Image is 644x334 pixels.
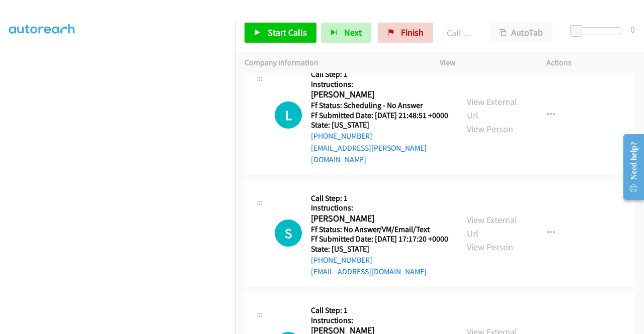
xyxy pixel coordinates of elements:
[275,101,302,129] h1: L
[467,96,517,121] a: View External Url
[311,213,448,225] h2: [PERSON_NAME]
[311,305,448,315] h5: Call Step: 1
[311,255,372,265] a: [PHONE_NUMBER]
[311,244,448,254] h5: State: [US_STATE]
[490,23,552,43] button: AutoTab
[268,27,307,38] span: Start Calls
[615,127,644,207] iframe: Resource Center
[321,23,371,43] button: Next
[311,131,372,141] a: [PHONE_NUMBER]
[311,315,448,325] h5: Instructions:
[311,79,449,89] h5: Instructions:
[311,89,449,100] h2: [PERSON_NAME]
[311,234,448,244] h5: Ff Submitted Date: [DATE] 17:17:20 +0000
[344,27,362,38] span: Next
[311,69,449,79] h5: Call Step: 1
[245,57,422,69] p: Company Information
[311,110,449,121] h5: Ff Submitted Date: [DATE] 21:48:51 +0000
[311,267,427,276] a: [EMAIL_ADDRESS][DOMAIN_NAME]
[311,203,448,213] h5: Instructions:
[311,143,427,165] a: [EMAIL_ADDRESS][PERSON_NAME][DOMAIN_NAME]
[401,27,424,38] span: Finish
[311,225,448,235] h5: Ff Status: No Answer/VM/Email/Text
[378,23,433,43] a: Finish
[275,219,302,247] div: The call is yet to be attempted
[467,214,517,239] a: View External Url
[245,23,316,43] a: Start Calls
[311,193,448,203] h5: Call Step: 1
[467,241,513,253] a: View Person
[447,26,472,40] p: Call Completed
[467,123,513,135] a: View Person
[311,120,449,130] h5: State: [US_STATE]
[275,219,302,247] h1: S
[311,100,449,110] h5: Ff Status: Scheduling - No Answer
[546,57,635,69] p: Actions
[630,23,635,36] div: 0
[440,57,528,69] p: View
